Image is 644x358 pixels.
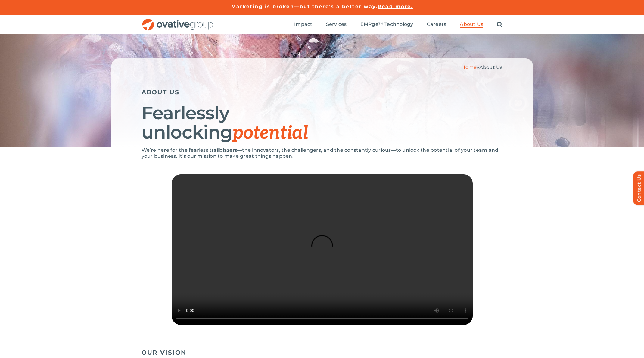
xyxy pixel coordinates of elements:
[427,21,446,28] a: Careers
[326,21,347,28] a: Services
[360,21,413,28] a: EMRge™ Technology
[479,64,503,70] span: About Us
[294,15,502,34] nav: Menu
[142,147,503,159] p: We’re here for the fearless trailblazers—the innovators, the challengers, and the constantly curi...
[172,174,473,325] video: Sorry, your browser doesn't support embedded videos.
[142,103,503,143] h1: Fearlessly unlocking
[294,21,312,28] a: Impact
[142,89,503,96] h5: ABOUT US
[461,64,477,70] a: Home
[142,18,214,24] a: OG_Full_horizontal_RGB
[460,21,483,28] a: About Us
[378,4,413,9] a: Read more.
[461,64,502,70] span: »
[232,122,308,144] span: potential
[497,21,502,28] a: Search
[231,4,378,9] a: Marketing is broken—but there’s a better way.
[142,349,503,356] h5: OUR VISION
